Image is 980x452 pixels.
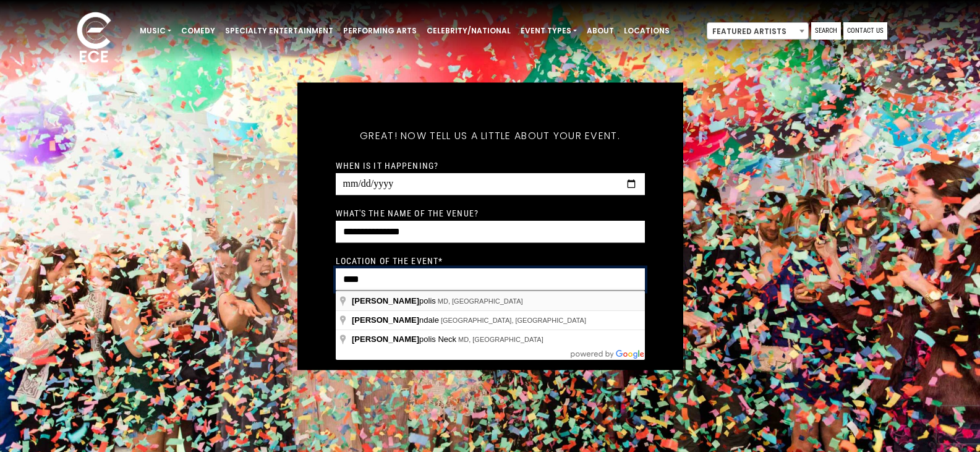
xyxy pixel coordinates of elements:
label: What's the name of the venue? [336,207,479,218]
span: [GEOGRAPHIC_DATA], [GEOGRAPHIC_DATA] [441,317,586,324]
label: Location of the event [336,255,443,266]
a: About [582,20,619,41]
span: [PERSON_NAME] [352,335,419,344]
span: polis [352,296,438,305]
h5: Great! Now tell us a little about your event. [336,113,645,158]
label: When is it happening? [336,160,439,171]
span: [PERSON_NAME] [352,296,419,305]
a: Comedy [176,20,220,41]
span: Featured Artists [707,22,809,40]
span: Featured Artists [707,23,808,40]
a: Contact Us [843,22,887,40]
a: Locations [619,20,675,41]
span: MD, [GEOGRAPHIC_DATA] [438,297,523,305]
a: Celebrity/National [422,20,516,41]
span: ndale [352,315,441,325]
span: [PERSON_NAME] [352,315,419,325]
a: Performing Arts [338,20,422,41]
span: polis Neck [352,335,458,344]
img: ece_new_logo_whitev2-1.png [63,9,125,69]
a: Specialty Entertainment [220,20,338,41]
a: Music [135,20,176,41]
span: MD, [GEOGRAPHIC_DATA] [458,336,543,343]
a: Event Types [516,20,582,41]
a: Search [811,22,841,40]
